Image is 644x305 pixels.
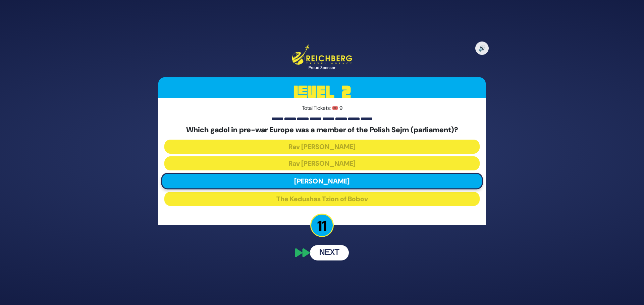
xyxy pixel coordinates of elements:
[164,192,480,206] button: The Kedushas Tzion of Bobov
[164,156,480,170] button: Rav [PERSON_NAME]
[164,104,480,112] p: Total Tickets: 🎟️ 9
[310,214,334,237] p: 11
[310,245,349,260] button: Next
[164,140,480,154] button: Rav [PERSON_NAME]
[475,42,489,55] button: 🔊
[161,173,483,189] button: [PERSON_NAME]
[158,77,486,107] h3: Level 2
[164,126,480,134] h5: Which gadol in pre-war Europe was a member of the Polish Sejm (parliament)?
[292,65,352,71] div: Proud Sponsor
[292,45,352,64] img: Reichberg Travel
